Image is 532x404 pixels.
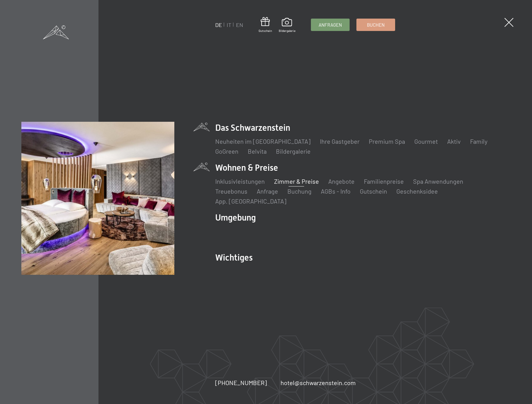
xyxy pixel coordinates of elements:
[321,187,351,195] a: AGBs - Info
[279,18,295,33] a: Bildergalerie
[470,138,487,145] a: Family
[248,147,267,155] a: Belvita
[257,187,278,195] a: Anfrage
[236,21,243,28] a: EN
[259,29,272,33] span: Gutschein
[215,147,238,155] a: GoGreen
[215,21,222,28] a: DE
[364,178,404,185] a: Familienpreise
[279,29,295,33] span: Bildergalerie
[215,138,311,145] a: Neuheiten im [GEOGRAPHIC_DATA]
[413,178,463,185] a: Spa Anwendungen
[360,187,387,195] a: Gutschein
[320,138,360,145] a: Ihre Gastgeber
[447,138,461,145] a: Aktiv
[287,187,312,195] a: Buchung
[215,378,267,387] a: [PHONE_NUMBER]
[276,147,311,155] a: Bildergalerie
[227,21,231,28] a: IT
[369,138,405,145] a: Premium Spa
[357,19,395,31] a: Buchen
[215,379,267,386] span: [PHONE_NUMBER]
[215,187,247,195] a: Treuebonus
[215,178,265,185] a: Inklusivleistungen
[367,22,385,28] span: Buchen
[215,197,286,205] a: App. [GEOGRAPHIC_DATA]
[281,378,356,387] a: hotel@schwarzenstein.com
[311,19,349,31] a: Anfragen
[274,178,319,185] a: Zimmer & Preise
[319,22,342,28] span: Anfragen
[396,187,438,195] a: Geschenksidee
[21,122,175,275] img: Wellnesshotel Südtirol SCHWARZENSTEIN - Wellnessurlaub in den Alpen, Wandern und Wellness
[328,178,355,185] a: Angebote
[259,17,272,33] a: Gutschein
[414,138,438,145] a: Gourmet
